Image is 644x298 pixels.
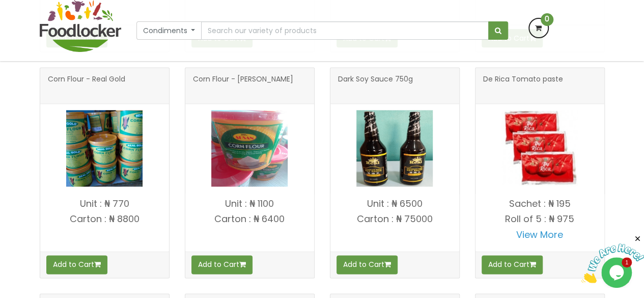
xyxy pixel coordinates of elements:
p: Unit : ₦ 6500 [330,199,459,209]
button: Condiments [136,21,202,40]
button: Add to Cart [337,255,398,274]
p: Sachet : ₦ 195 [475,199,604,209]
p: Carton : ₦ 6400 [185,214,314,224]
input: Search our variety of products [201,21,488,40]
i: Add to cart [384,261,391,268]
button: Add to Cart [46,255,107,274]
img: Corn Flour - Real Gold [66,110,143,186]
p: Carton : ₦ 75000 [330,214,459,224]
i: Add to cart [529,261,536,268]
img: Dark Soy Sauce 750g [356,110,433,186]
iframe: chat widget [581,234,644,283]
img: Corn Flour - Susan [211,110,288,186]
span: 0 [541,13,553,26]
i: Add to cart [94,261,101,268]
p: Carton : ₦ 8800 [40,214,169,224]
img: De Rica Tomato paste [501,110,578,186]
button: Add to Cart [482,255,543,274]
span: Corn Flour - Real Gold [48,75,125,96]
span: Dark Soy Sauce 750g [338,75,413,96]
p: Unit : ₦ 770 [40,199,169,209]
p: Unit : ₦ 1100 [185,199,314,209]
a: View More [516,228,563,241]
p: Roll of 5 : ₦ 975 [475,214,604,224]
span: Corn Flour - [PERSON_NAME] [193,75,293,96]
i: Add to cart [239,261,246,268]
button: Add to Cart [191,255,253,274]
span: De Rica Tomato paste [483,75,563,96]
